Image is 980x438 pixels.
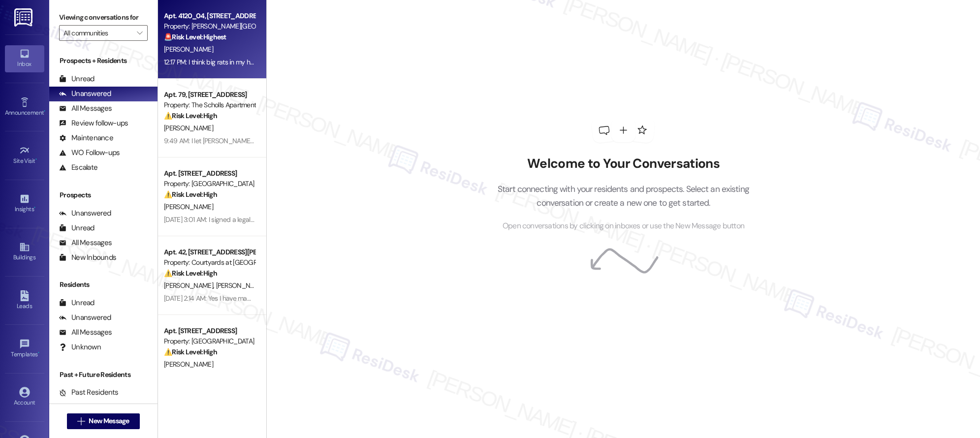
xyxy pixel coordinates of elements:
span: [PERSON_NAME] [164,281,216,290]
div: WO Follow-ups [59,148,120,158]
i:  [77,417,85,425]
strong: ⚠️ Risk Level: High [164,190,217,199]
div: Apt. 79, [STREET_ADDRESS] [164,90,255,100]
span: Open conversations by clicking on inboxes or use the New Message button [503,220,744,232]
div: All Messages [59,327,112,338]
div: Apt. 4120_04, [STREET_ADDRESS] [164,11,255,21]
div: Unread [59,74,95,84]
div: Unread [59,223,95,233]
button: New Message [67,413,140,429]
strong: ⚠️ Risk Level: High [164,111,217,120]
span: • [34,204,35,211]
div: Unknown [59,342,101,352]
a: Buildings [5,239,44,265]
div: Apt. [STREET_ADDRESS] [164,326,255,336]
div: All Messages [59,103,112,114]
strong: ⚠️ Risk Level: High [164,269,217,278]
div: Apt. [STREET_ADDRESS] [164,168,255,179]
label: Viewing conversations for [59,10,148,25]
div: Apt. 42, [STREET_ADDRESS][PERSON_NAME] [164,247,255,257]
div: Residents [49,280,158,290]
div: 12:17 PM: I think big rats in my house and outside and my neighbors are worried about their stuff... [164,58,645,66]
div: Property: [GEOGRAPHIC_DATA] [164,336,255,346]
div: Prospects + Residents [49,56,158,66]
a: Templates • [5,336,44,362]
div: Property: [PERSON_NAME][GEOGRAPHIC_DATA][PERSON_NAME] [164,21,255,31]
span: [PERSON_NAME] [164,360,213,369]
div: [DATE] 2:14 AM: Yes I have made a payment but I haven't seen a change on my account yet could you... [164,294,595,303]
div: 9:49 AM: I let [PERSON_NAME] know that I was moving out like on the 9th of last month [164,136,411,145]
div: Escalate [59,162,97,173]
div: Unanswered [59,89,111,99]
div: Review follow-ups [59,118,128,128]
div: Property: [GEOGRAPHIC_DATA] [164,179,255,189]
span: • [35,156,37,163]
span: [PERSON_NAME] [164,202,213,211]
span: • [38,349,39,356]
div: New Inbounds [59,252,116,263]
span: [PERSON_NAME] [164,124,213,132]
h2: Welcome to Your Conversations [482,156,764,172]
span: [PERSON_NAME] [216,281,265,290]
div: Unanswered [59,208,111,219]
a: Leads [5,287,44,314]
div: Property: The Scholls Apartments [164,100,255,110]
img: ResiDesk Logo [14,8,34,27]
a: Site Visit • [5,142,44,169]
p: Start connecting with your residents and prospects. Select an existing conversation or create a n... [482,182,764,210]
div: All Messages [59,238,112,248]
strong: 🚨 Risk Level: Highest [164,32,226,41]
span: New Message [89,416,129,426]
div: Unanswered [59,313,111,323]
div: Prospects [49,190,158,200]
div: Maintenance [59,133,113,143]
span: [PERSON_NAME] [164,45,213,54]
a: Account [5,384,44,410]
div: Property: Courtyards at [GEOGRAPHIC_DATA] [164,257,255,268]
strong: ⚠️ Risk Level: High [164,347,217,356]
i:  [137,29,142,37]
span: • [44,108,45,115]
div: Past Residents [59,387,119,398]
div: Unread [59,298,95,308]
div: Past + Future Residents [49,370,158,380]
a: Insights • [5,190,44,217]
a: Inbox [5,45,44,72]
input: All communities [63,25,132,41]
